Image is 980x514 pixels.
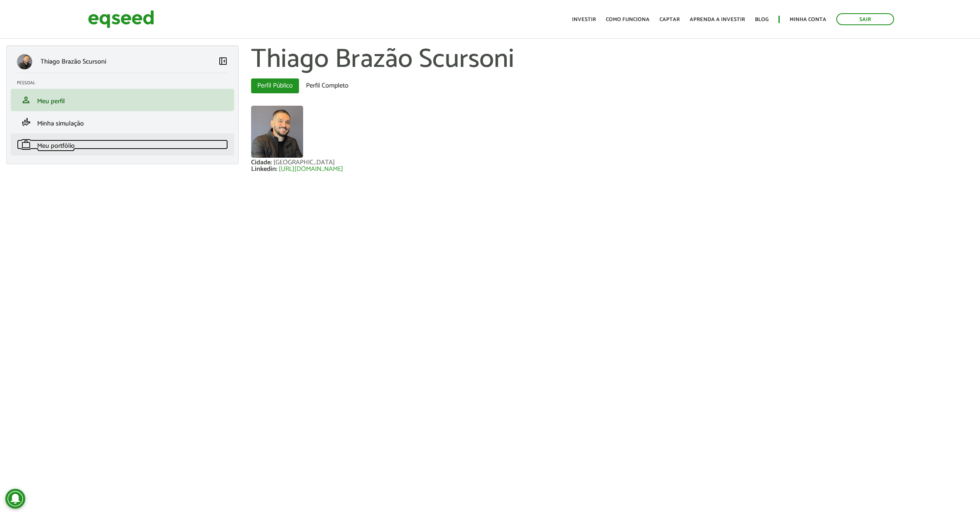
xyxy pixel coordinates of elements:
a: finance_modeMinha simulação [17,117,228,127]
a: Sair [836,13,894,25]
li: Minha simulação [11,111,234,133]
div: [GEOGRAPHIC_DATA] [273,159,335,166]
p: Thiago Brazão Scursoni [40,58,106,66]
span: Meu perfil [37,96,65,107]
a: Perfil Completo [300,78,355,93]
div: Cidade [251,159,273,166]
a: Como funciona [606,17,650,22]
span: : [276,163,277,175]
a: Aprenda a investir [690,17,745,22]
a: Captar [660,17,680,22]
a: Ver perfil do usuário. [251,106,303,158]
h1: Thiago Brazão Scursoni [251,45,974,74]
span: : [271,157,272,168]
a: Blog [755,17,769,22]
li: Meu portfólio [11,133,234,156]
span: Minha simulação [37,118,84,129]
a: workMeu portfólio [17,140,228,149]
span: work [21,140,31,149]
div: Linkedin [251,166,279,173]
span: left_panel_close [218,56,228,66]
span: Meu portfólio [37,140,75,152]
a: [URL][DOMAIN_NAME] [279,166,343,173]
a: Investir [572,17,596,22]
h2: Pessoal [17,81,234,85]
a: Minha conta [790,17,826,22]
a: Colapsar menu [218,56,228,68]
li: Meu perfil [11,89,234,111]
span: person [21,95,31,105]
img: Foto de Thiago Brazão Scursoni [251,106,303,158]
span: finance_mode [21,117,31,127]
img: EqSeed [88,8,154,30]
a: Perfil Público [251,78,299,93]
a: personMeu perfil [17,95,228,105]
